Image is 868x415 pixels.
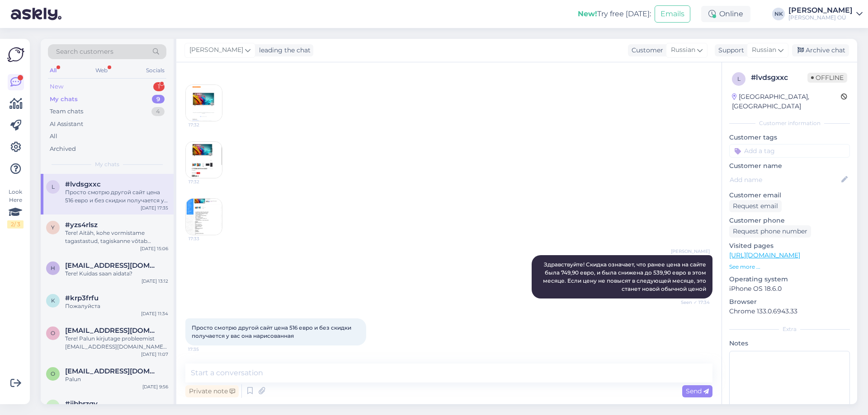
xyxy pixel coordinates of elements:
[729,200,782,212] div: Request email
[655,5,690,23] button: Emails
[52,403,54,410] span: j
[141,205,168,211] div: [DATE] 17:35
[729,119,850,127] div: Customer information
[7,188,24,228] div: Look Here
[188,346,222,353] span: 17:35
[7,46,24,63] img: Askly Logo
[788,7,853,14] div: [PERSON_NAME]
[676,299,710,306] span: Seen ✓ 17:34
[51,330,55,336] span: o
[737,75,741,82] span: l
[51,265,55,271] span: h
[65,229,168,245] div: Tere! Aitäh, kohe vormistame tagastastud, tagiskanne võtab reeglina 1-2 tööpäeva. Vabandame viivi...
[65,335,168,351] div: Tere! Palun kirjutage probleemist [EMAIL_ADDRESS][DOMAIN_NAME] meilile
[730,175,840,185] input: Add name
[729,297,850,307] p: Browser
[50,95,78,104] div: My chats
[686,387,709,395] span: Send
[186,142,222,178] img: Attachment
[153,82,165,91] div: 1
[729,144,850,158] input: Add a tag
[65,326,159,335] span: o.dzelena@gmail.com
[65,180,101,188] span: #lvdsgxxc
[715,46,744,55] div: Support
[752,45,776,55] span: Russian
[51,297,55,304] span: k
[65,367,159,375] span: olev.peaske@hotmail.com
[729,251,800,259] a: [URL][DOMAIN_NAME]
[772,8,785,20] div: NK
[95,160,119,168] span: My chats
[729,339,850,348] p: Notes
[50,82,63,91] div: New
[65,375,168,383] div: Palun
[144,65,166,76] div: Socials
[729,133,850,142] p: Customer tags
[189,45,243,55] span: [PERSON_NAME]
[151,107,165,116] div: 4
[152,95,165,104] div: 9
[7,220,24,228] div: 2 / 3
[186,199,222,235] img: Attachment
[671,45,695,55] span: Russian
[751,72,807,83] div: # lvdsgxxc
[729,284,850,294] p: iPhone OS 18.6.0
[729,241,850,251] p: Visited pages
[671,248,710,255] span: [PERSON_NAME]
[729,225,811,238] div: Request phone number
[94,65,109,76] div: Web
[65,221,98,229] span: #yzs4rlsz
[729,325,850,333] div: Extra
[140,245,168,252] div: [DATE] 15:06
[56,47,113,56] span: Search customers
[185,385,239,397] div: Private note
[65,302,168,310] div: Пожалуйста
[189,235,222,242] span: 17:33
[792,44,849,56] div: Archive chat
[189,178,222,185] span: 17:32
[578,9,651,19] div: Try free [DATE]:
[50,145,76,154] div: Archived
[788,14,853,21] div: [PERSON_NAME] OÜ
[729,275,850,284] p: Operating system
[807,73,847,83] span: Offline
[729,216,850,225] p: Customer phone
[729,263,850,271] p: See more ...
[51,370,55,377] span: o
[50,107,83,116] div: Team chats
[189,121,222,128] span: 17:32
[543,261,708,292] span: Здравствуйте! Скидка означает, что ранее цена на сайте была 749,90 евро, и была снижена до 539,90...
[50,132,57,141] div: All
[65,188,168,205] div: Просто смотрю другой сайт цена 516 евро и без скидки получается у вас она нарисованная
[65,270,168,278] div: Tere! Kuidas saan aidata?
[142,278,168,284] div: [DATE] 13:12
[788,7,863,21] a: [PERSON_NAME][PERSON_NAME] OÜ
[141,310,168,317] div: [DATE] 11:34
[732,92,841,111] div: [GEOGRAPHIC_DATA], [GEOGRAPHIC_DATA]
[142,383,168,390] div: [DATE] 9:56
[51,224,55,231] span: y
[701,6,750,22] div: Online
[65,261,159,270] span: helenapajuste972@gmail.com
[65,400,98,408] span: #jibbrzqy
[186,85,222,121] img: Attachment
[628,46,663,55] div: Customer
[48,65,58,76] div: All
[729,307,850,316] p: Chrome 133.0.6943.33
[65,294,99,302] span: #krp3frfu
[141,351,168,358] div: [DATE] 11:07
[192,324,353,339] span: Просто смотрю другой сайт цена 516 евро и без скидки получается у вас она нарисованная
[50,120,83,129] div: AI Assistant
[52,183,55,190] span: l
[729,161,850,171] p: Customer name
[578,9,597,18] b: New!
[255,46,311,55] div: leading the chat
[729,191,850,200] p: Customer email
